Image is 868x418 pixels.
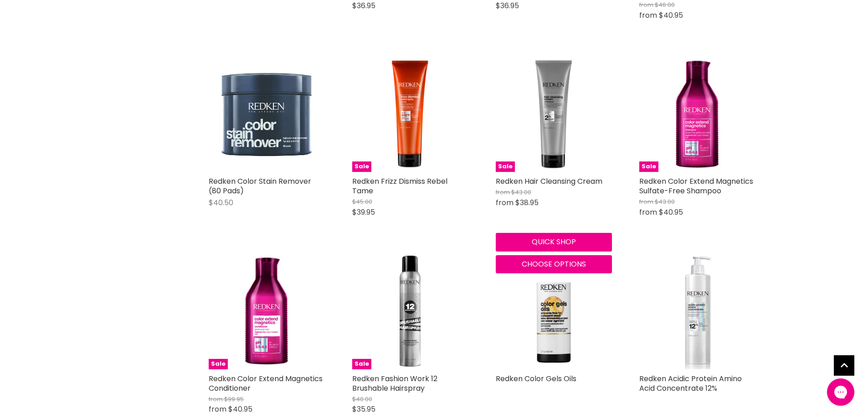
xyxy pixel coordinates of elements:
img: Redken Hair Cleansing Cream [496,56,612,172]
span: $46.00 [655,0,675,9]
span: $35.95 [352,404,375,414]
span: Sale [496,161,515,172]
span: $40.50 [209,197,233,208]
span: from [209,404,226,414]
a: Redken Frizz Dismiss Rebel Tame [352,176,447,196]
img: Redken Color Extend Magnetics Conditioner [209,253,325,369]
span: $39.95 [352,207,375,217]
span: $40.95 [659,207,683,217]
img: Redken Acidic Protein Amino Acid Concentrate 12% [639,253,755,369]
img: Redken Color Gels Oils [496,253,612,369]
iframe: Gorgias live chat messenger [822,375,859,409]
a: Redken Color Extend Magnetics Conditioner [209,373,323,393]
a: Redken Acidic Protein Amino Acid Concentrate 12% [639,373,742,393]
span: $99.95 [224,395,244,403]
a: Redken Color Extend Magnetics Sulfate-Free Shampoo [639,176,753,196]
button: Quick shop [496,233,612,251]
a: Redken Fashion Work 12 Brushable Hairspray [352,373,437,393]
a: Redken Color Gels Oils [496,373,576,384]
span: $43.00 [655,197,675,206]
a: Redken Color Extend Magnetics ConditionerSale [209,253,325,369]
span: $36.95 [352,0,375,11]
span: from [496,197,514,208]
img: Redken Color Extend Magnetics Sulfate-Free Shampoo [639,56,755,172]
span: Choose options [522,259,586,269]
span: from [639,197,653,206]
span: $40.95 [228,404,252,414]
span: Sale [209,359,228,369]
span: $43.00 [511,188,531,196]
a: Redken Color Extend Magnetics Sulfate-Free ShampooSale [639,56,755,172]
span: Sale [352,161,371,172]
a: Redken Hair Cleansing Cream [496,176,602,186]
span: from [639,10,657,20]
span: $36.95 [496,0,519,11]
span: from [639,0,653,9]
span: from [209,395,223,403]
span: Sale [639,161,658,172]
span: from [496,188,510,196]
span: $45.00 [352,197,372,206]
img: Redken Color Stain Remover (80 Pads) [209,56,325,172]
span: Sale [352,359,371,369]
button: Choose options [496,255,612,273]
a: Redken Hair Cleansing CreamSale [496,56,612,172]
a: Redken Color Stain Remover (80 Pads) [209,176,311,196]
img: Redken Fashion Work 12 Brushable Hairspray [352,253,468,369]
span: from [639,207,657,217]
a: Redken Frizz Dismiss Rebel TameSale [352,56,468,172]
span: $40.00 [352,395,372,403]
span: $38.95 [515,197,539,208]
span: $40.95 [659,10,683,20]
img: Redken Frizz Dismiss Rebel Tame [352,56,468,172]
a: Redken Fashion Work 12 Brushable HairspraySale [352,253,468,369]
